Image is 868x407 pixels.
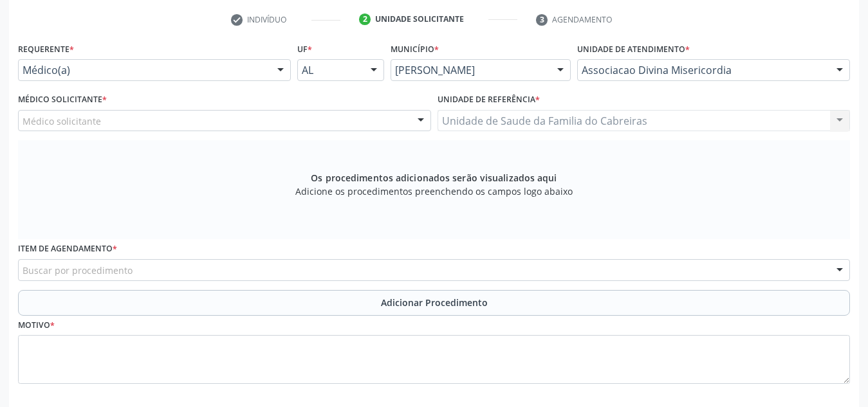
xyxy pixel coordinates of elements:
[18,316,55,336] label: Motivo
[18,39,74,59] label: Requerente
[302,64,358,77] span: AL
[375,14,464,25] div: Unidade solicitante
[18,90,107,110] label: Médico Solicitante
[359,14,371,25] div: 2
[381,296,488,309] span: Adicionar Procedimento
[311,171,557,185] span: Os procedimentos adicionados serão visualizados aqui
[391,39,439,59] label: Município
[582,64,824,77] span: Associacao Divina Misericordia
[577,39,690,59] label: Unidade de atendimento
[23,264,133,277] span: Buscar por procedimento
[297,39,312,59] label: UF
[23,114,101,128] span: Médico solicitante
[395,64,544,77] span: [PERSON_NAME]
[438,90,540,110] label: Unidade de referência
[18,239,117,259] label: Item de agendamento
[23,64,264,77] span: Médico(a)
[295,185,573,198] span: Adicione os procedimentos preenchendo os campos logo abaixo
[18,290,850,316] button: Adicionar Procedimento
